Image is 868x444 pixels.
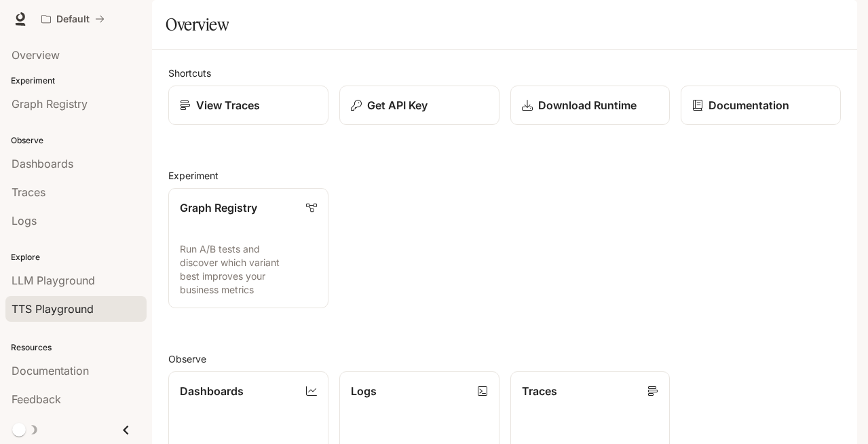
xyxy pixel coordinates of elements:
p: Run A/B tests and discover which variant best improves your business metrics [180,242,317,297]
a: View Traces [168,86,328,125]
a: Graph RegistryRun A/B tests and discover which variant best improves your business metrics [168,188,328,308]
p: Graph Registry [180,200,257,216]
a: Documentation [681,86,841,125]
p: Dashboards [180,383,244,399]
h1: Overview [166,11,229,38]
p: Get API Key [367,97,428,113]
p: Documentation [709,97,789,113]
button: All workspaces [35,5,111,33]
p: Download Runtime [538,97,637,113]
p: Logs [351,383,377,399]
p: View Traces [196,97,260,113]
p: Default [56,14,90,25]
h2: Experiment [168,168,841,183]
button: Get API Key [339,86,499,125]
h2: Observe [168,352,841,366]
p: Traces [522,383,557,399]
h2: Shortcuts [168,66,841,80]
a: Download Runtime [510,86,671,125]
